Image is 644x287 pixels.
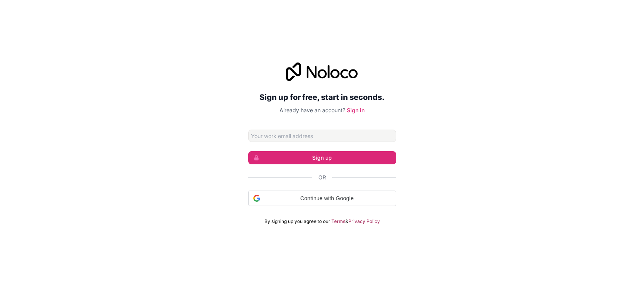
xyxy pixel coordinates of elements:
a: Sign in [347,107,365,113]
span: Already have an account? [279,107,345,113]
span: & [345,218,348,225]
span: By signing up you agree to our [264,218,330,225]
a: Terms [331,218,345,225]
h2: Sign up for free, start in seconds. [248,90,396,104]
input: Email address [248,130,396,142]
span: Or [318,174,326,181]
a: Privacy Policy [348,218,380,225]
button: Sign up [248,151,396,164]
div: Continue with Google [248,191,396,206]
span: Continue with Google [263,194,391,203]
